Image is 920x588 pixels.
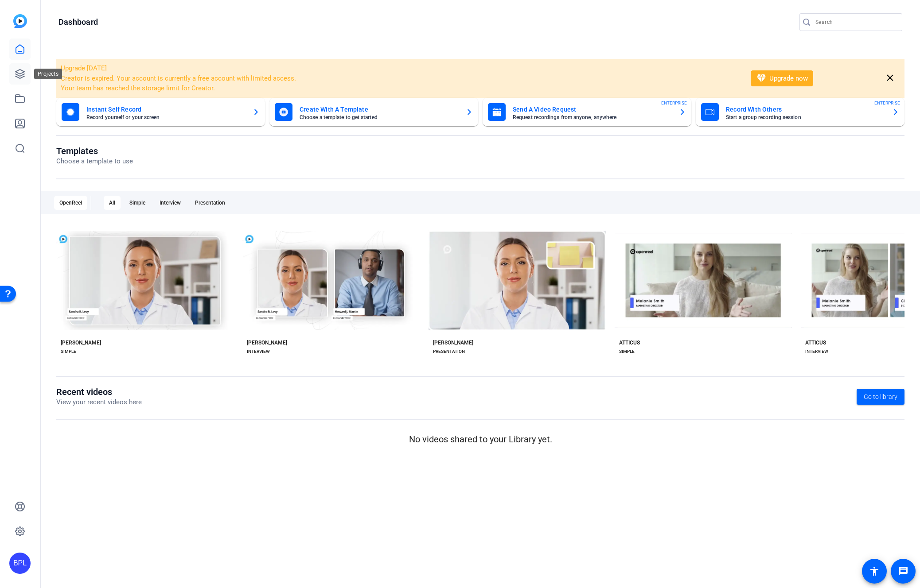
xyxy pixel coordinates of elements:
div: Presentation [190,196,230,210]
li: Creator is expired. Your account is currently a free account with limited access. [61,73,739,84]
mat-card-subtitle: Request recordings from anyone, anywhere [513,115,672,120]
div: Projects [34,69,62,79]
mat-card-title: Instant Self Record [86,104,246,115]
div: [PERSON_NAME] [61,339,101,346]
div: [PERSON_NAME] [247,339,287,346]
div: BPL [9,553,31,574]
button: Record With OthersStart a group recording sessionENTERPRISE [696,98,904,126]
div: [PERSON_NAME] [433,339,473,346]
div: Interview [154,196,186,210]
div: ATTICUS [619,339,640,346]
mat-card-title: Record With Others [726,104,885,115]
span: Go to library [864,392,897,402]
p: Choose a template to use [56,156,133,166]
div: Simple [124,196,151,210]
div: ATTICUS [805,339,826,346]
div: INTERVIEW [805,348,828,355]
img: blue-gradient.svg [13,14,27,28]
span: ENTERPRISE [661,100,687,106]
h1: Recent videos [56,387,142,397]
a: Go to library [857,389,904,405]
div: All [104,196,121,210]
button: Create With A TemplateChoose a template to get started [269,98,478,126]
input: Search [815,17,895,27]
mat-card-title: Send A Video Request [513,104,672,115]
mat-card-subtitle: Start a group recording session [726,115,885,120]
div: INTERVIEW [247,348,270,355]
mat-icon: message [898,566,908,576]
li: Your team has reached the storage limit for Creator. [61,83,739,93]
mat-icon: diamond [756,73,767,84]
mat-icon: close [885,73,896,84]
p: No videos shared to your Library yet. [56,433,904,446]
h1: Templates [56,146,133,156]
mat-card-title: Create With A Template [300,104,459,115]
mat-card-subtitle: Record yourself or your screen [86,115,246,120]
span: ENTERPRISE [874,100,900,106]
div: PRESENTATION [433,348,465,355]
mat-icon: accessibility [869,566,880,576]
p: View your recent videos here [56,397,142,407]
div: SIMPLE [61,348,76,355]
div: OpenReel [54,196,87,210]
button: Send A Video RequestRequest recordings from anyone, anywhereENTERPRISE [483,98,691,126]
div: SIMPLE [619,348,635,355]
button: Upgrade now [751,70,813,86]
button: Instant Self RecordRecord yourself or your screen [56,98,265,126]
mat-card-subtitle: Choose a template to get started [300,115,459,120]
h1: Dashboard [58,17,98,27]
span: Upgrade [DATE] [61,64,107,72]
